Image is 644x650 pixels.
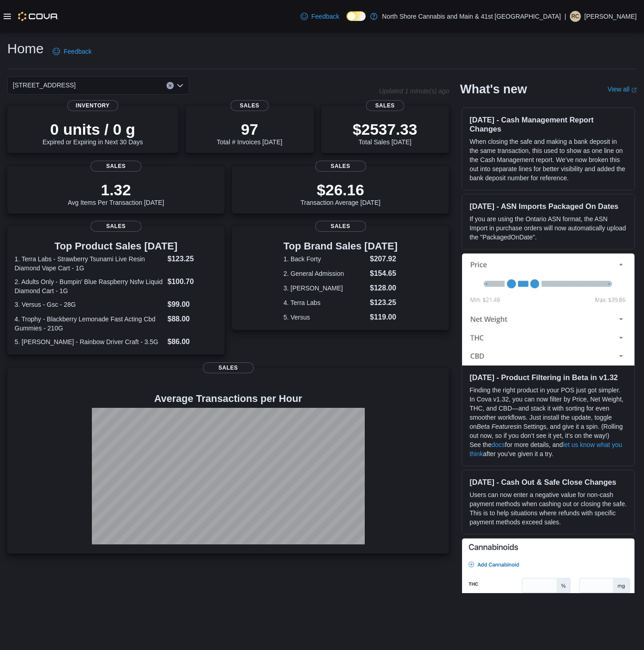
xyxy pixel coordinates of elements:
[15,300,164,309] dt: 3. Versus - Gsc - 28G
[469,386,627,440] p: Finding the right product in your POS just got simpler. In Cova v1.32, you can now filter by Pric...
[382,11,561,22] p: North Shore Cannabis and Main & 41st [GEOGRAPHIC_DATA]
[67,100,118,111] span: Inventory
[315,161,366,172] span: Sales
[15,315,164,333] dt: 4. Trophy - Blackberry Lemonade Fast Acting Cbd Gummies - 210G
[469,440,627,458] p: See the for more details, and after you’ve given it a try.
[15,393,442,404] h4: Average Transactions per Hour
[283,241,397,252] h3: Top Brand Sales [DATE]
[571,11,579,22] span: RC
[216,120,282,146] div: Total # Invoices [DATE]
[42,120,143,146] div: Expired or Expiring in Next 30 Days
[469,373,627,382] h3: [DATE] - Product Filtering in Beta in v1.32
[167,276,217,287] dd: $100.70
[283,298,366,307] dt: 4. Terra Labs
[492,441,505,448] a: docs
[469,137,627,183] p: When closing the safe and making a bank deposit in the same transaction, this used to show as one...
[469,202,627,211] h3: [DATE] - ASN Imports Packaged On Dates
[353,120,418,138] p: $2537.33
[283,313,366,322] dt: 5. Versus
[167,336,217,347] dd: $86.00
[283,254,366,264] dt: 1. Back Forty
[297,7,343,25] a: Feedback
[176,82,184,89] button: Open list of options
[91,161,141,172] span: Sales
[469,477,627,487] h3: [DATE] - Cash Out & Safe Close Changes
[460,82,527,96] h2: What's new
[216,120,282,138] p: 97
[347,11,366,21] input: Dark Mode
[469,115,627,133] h3: [DATE] - Cash Management Report Changes
[15,277,164,295] dt: 2. Adults Only - Bumpin' Blue Raspberry Nsfw Liquid Diamond Cart - 1G
[18,12,59,21] img: Cova
[301,181,381,206] div: Transaction Average [DATE]
[68,181,164,206] div: Avg Items Per Transaction [DATE]
[167,314,217,325] dd: $88.00
[370,297,397,308] dd: $123.25
[42,120,143,138] p: 0 units / 0 g
[167,254,217,264] dd: $123.25
[312,12,339,21] span: Feedback
[477,423,517,430] em: Beta Features
[564,11,566,22] p: |
[353,120,418,146] div: Total Sales [DATE]
[315,221,366,232] span: Sales
[166,82,174,89] button: Clear input
[15,241,217,252] h3: Top Product Sales [DATE]
[570,11,581,22] div: Ron Chamberlain
[91,221,141,232] span: Sales
[370,312,397,323] dd: $119.00
[167,299,217,310] dd: $99.00
[370,283,397,294] dd: $128.00
[370,268,397,279] dd: $154.65
[15,254,164,273] dt: 1. Terra Labs - Strawberry Tsunami Live Resin Diamond Vape Cart - 1G
[469,214,627,242] p: If you are using the Ontario ASN format, the ASN Import in purchase orders will now automatically...
[379,87,449,95] p: Updated 1 minute(s) ago
[631,87,637,93] svg: External link
[283,284,366,293] dt: 3. [PERSON_NAME]
[7,40,44,58] h1: Home
[64,47,91,56] span: Feedback
[203,362,254,373] span: Sales
[366,100,404,111] span: Sales
[49,42,95,61] a: Feedback
[301,181,381,199] p: $26.16
[68,181,164,199] p: 1.32
[13,80,75,91] span: [STREET_ADDRESS]
[469,490,627,527] p: Users can now enter a negative value for non-cash payment methods when cashing out or closing the...
[283,269,366,278] dt: 2. General Admission
[584,11,637,22] p: [PERSON_NAME]
[608,86,637,93] a: View allExternal link
[370,254,397,264] dd: $207.92
[15,337,164,346] dt: 5. [PERSON_NAME] - Rainbow Driver Craft - 3.5G
[230,100,269,111] span: Sales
